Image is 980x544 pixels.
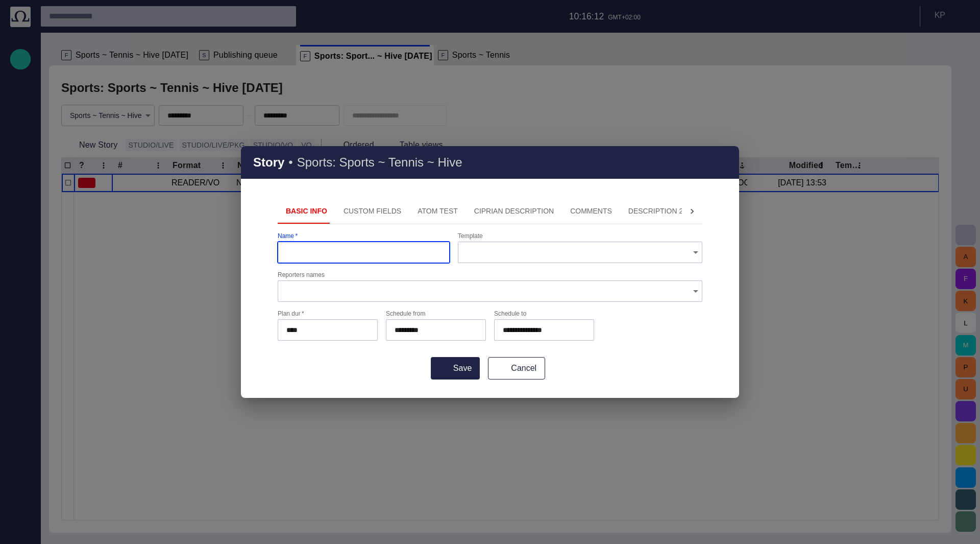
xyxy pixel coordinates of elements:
[689,284,703,298] button: Open
[278,199,335,224] button: Basic Info
[458,231,483,240] label: Template
[241,146,739,398] div: Story
[431,357,480,380] button: Save
[278,310,304,318] label: Plan dur
[241,146,739,179] div: Story
[409,199,466,224] button: ATOM Test
[488,357,545,380] button: Cancel
[253,155,284,170] h2: Story
[620,199,691,224] button: Description 2
[494,310,526,318] label: Schedule to
[562,199,620,224] button: Comments
[288,155,292,170] h3: •
[689,245,703,259] button: Open
[278,231,298,240] label: Name
[335,199,409,224] button: Custom Fields
[278,270,325,279] label: Reporters names
[386,310,425,318] label: Schedule from
[466,199,562,224] button: Ciprian description
[297,155,462,170] h3: Sports: Sports ~ Tennis ~ Hive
